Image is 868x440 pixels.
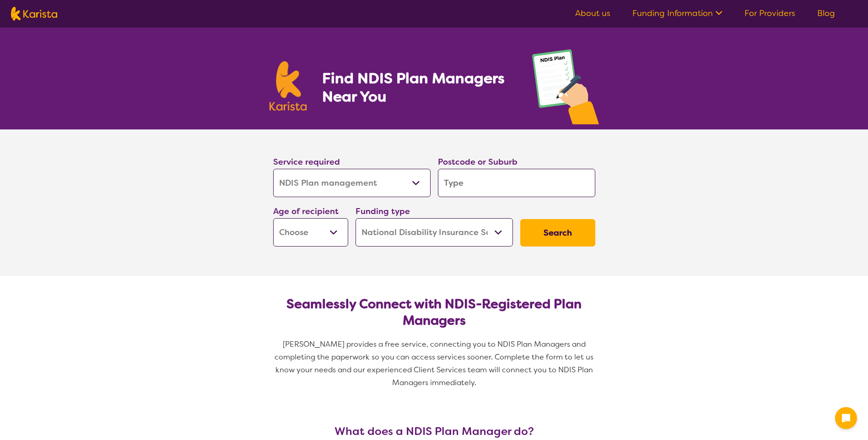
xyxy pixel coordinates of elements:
[438,169,595,197] input: Type
[817,8,835,19] a: Blog
[356,206,410,217] label: Funding type
[520,219,595,247] button: Search
[322,69,513,106] h1: Find NDIS Plan Managers Near You
[273,206,339,217] label: Age of recipient
[275,339,595,387] span: [PERSON_NAME] provides a free service, connecting you to NDIS Plan Managers and completing the pa...
[632,8,722,19] a: Funding Information
[270,425,599,438] h3: What does a NDIS Plan Manager do?
[11,7,57,21] img: Karista logo
[575,8,610,19] a: About us
[273,156,340,167] label: Service required
[270,61,307,111] img: Karista logo
[280,296,588,329] h2: Seamlessly Connect with NDIS-Registered Plan Managers
[438,156,518,167] label: Postcode or Suburb
[744,8,795,19] a: For Providers
[532,49,599,129] img: plan-management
